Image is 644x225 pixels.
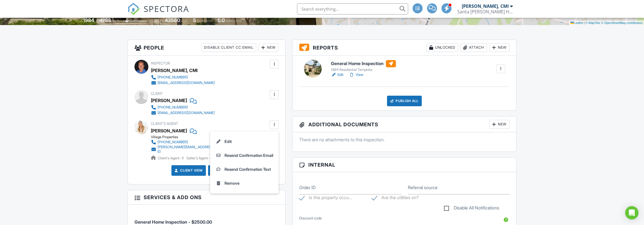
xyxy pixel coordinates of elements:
[372,195,419,202] label: Are the utilities on?
[152,19,164,23] span: Lot Size
[489,43,510,52] div: New
[151,145,268,154] a: [PERSON_NAME][EMAIL_ADDRESS][PERSON_NAME][DOMAIN_NAME]
[112,19,120,23] span: sq. ft.
[197,19,212,23] span: bedrooms
[151,92,163,96] span: Client
[151,122,178,126] span: Client's Agent
[625,206,638,219] div: Open Intercom Messenger
[213,149,275,162] a: Resend Confirmation Email
[444,205,499,212] label: Disable All Notifications
[331,60,396,67] h6: General Home Inspection
[299,216,322,221] label: Discount code
[151,66,198,75] div: [PERSON_NAME], CMI
[151,75,215,80] a: [PHONE_NUMBER]
[258,43,279,52] div: New
[226,19,241,23] span: bathrooms
[601,21,643,24] a: © OpenStreetMap contributors
[489,120,510,129] div: New
[130,19,147,23] span: crawlspace
[151,139,268,145] a: [PHONE_NUMBER]
[182,156,183,160] strong: 1
[173,168,203,173] a: Client View
[387,96,422,106] div: Publish All
[331,72,343,78] a: Edit
[158,81,215,85] div: [EMAIL_ADDRESS][DOMAIN_NAME]
[128,40,285,56] h3: People
[144,3,189,14] span: SPECTORA
[462,3,509,9] div: [PERSON_NAME], CMI
[570,21,583,24] a: Leaflet
[151,135,273,139] div: Village Properties
[331,68,396,72] div: SBHI Residential Template
[158,111,215,115] div: [EMAIL_ADDRESS][DOMAIN_NAME]
[158,145,268,154] div: [PERSON_NAME][EMAIL_ADDRESS][PERSON_NAME][DOMAIN_NAME]
[293,40,516,56] h3: Reports
[193,17,196,23] div: 5
[151,61,170,65] span: Inspector
[299,184,316,191] label: Order ID
[297,3,408,14] input: Search everything...
[158,156,184,160] span: Client's Agent -
[186,156,213,160] span: Seller's Agent -
[349,72,363,78] a: View
[99,17,111,23] div: 4788
[584,21,585,24] span: |
[408,184,438,191] label: Referral source
[151,127,187,135] a: [PERSON_NAME]
[213,162,275,176] a: Resend Confirmation Text
[457,9,513,14] div: Santa Barbara Home Inspector
[201,43,256,52] div: Disable Client CC Email
[218,17,225,23] div: 6.0
[151,80,215,86] a: [EMAIL_ADDRESS][DOMAIN_NAME]
[158,105,188,110] div: [PHONE_NUMBER]
[151,105,215,110] a: [PHONE_NUMBER]
[299,195,352,202] label: Is this property occupied?
[151,110,215,116] a: [EMAIL_ADDRESS][DOMAIN_NAME]
[213,135,275,149] a: Edit
[293,158,516,172] h3: Internal
[460,43,487,52] div: Attach
[181,19,188,23] span: sq.ft.
[165,17,180,23] div: 43560
[331,60,396,72] a: General Home Inspection SBHI Residential Template
[213,176,275,190] a: Remove
[585,21,600,24] a: © MapTiler
[158,140,188,144] div: [PHONE_NUMBER]
[299,137,510,143] p: There are no attachments to this inspection.
[128,3,140,15] img: The Best Home Inspection Software - Spectora
[158,75,188,80] div: [PHONE_NUMBER]
[293,117,516,132] h3: Additional Documents
[134,219,212,225] span: General Home Inspection - $2500.00
[151,96,187,105] div: [PERSON_NAME]
[128,8,189,19] a: SPECTORA
[128,190,285,205] h3: Services & Add ons
[426,43,458,52] div: Unlocked
[76,19,82,23] span: Built
[83,17,94,23] div: 1984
